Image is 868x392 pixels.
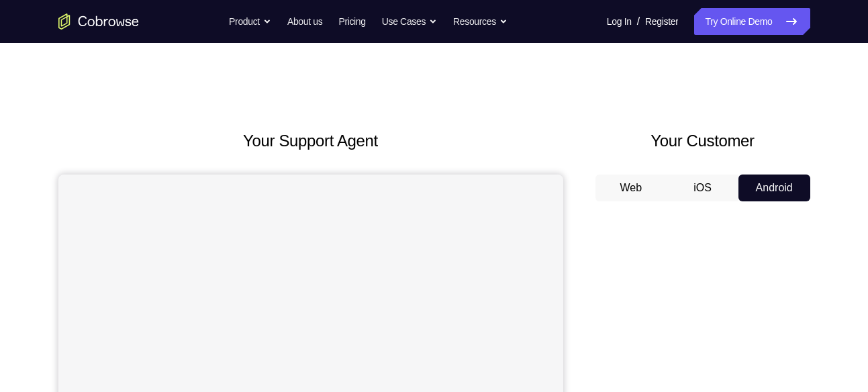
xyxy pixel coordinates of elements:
button: Android [738,175,810,201]
a: Go to the home page [58,13,139,30]
button: Web [595,175,667,201]
button: Use Cases [382,8,437,35]
a: Try Online Demo [694,8,810,35]
button: iOS [667,175,738,201]
a: About us [287,8,322,35]
a: Register [645,8,678,35]
button: Product [229,8,271,35]
a: Log In [607,8,632,35]
span: / [637,13,640,30]
h2: Your Support Agent [58,129,563,153]
a: Pricing [338,8,365,35]
h2: Your Customer [595,129,810,153]
button: Resources [453,8,508,35]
